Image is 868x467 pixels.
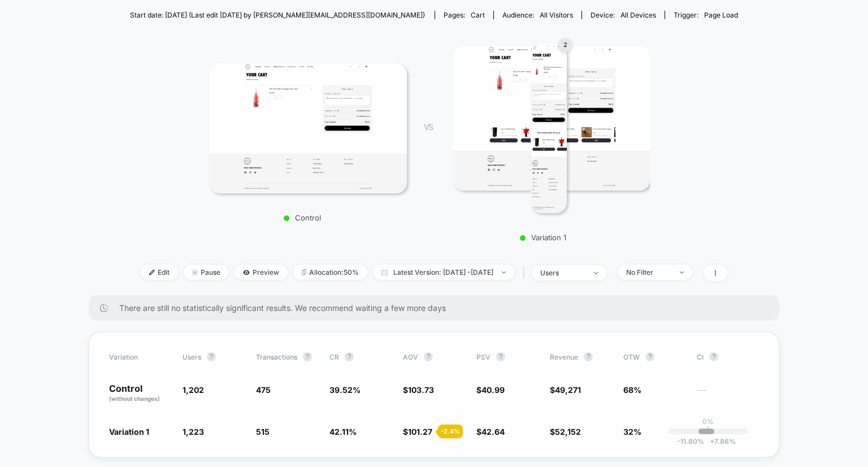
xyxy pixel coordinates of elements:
span: | [520,265,532,281]
span: Edit [141,265,178,280]
span: OTW [623,352,685,361]
span: 32% [623,427,641,436]
p: 0% [702,417,714,426]
p: Control [109,384,171,403]
span: VS [424,122,433,132]
span: AOV [403,353,418,361]
span: 68% [623,385,641,395]
span: $ [403,385,434,395]
span: Device: [581,11,665,19]
span: Allocation: 50% [293,265,367,280]
span: 1,223 [183,427,204,436]
span: 101.27 [408,427,432,436]
img: Variation 1 main [531,44,566,213]
span: 475 [256,385,271,395]
span: + [710,437,714,446]
div: No Filter [626,268,671,276]
button: ? [709,352,718,361]
div: users [540,269,585,277]
img: Variation 1 1 [453,46,650,191]
span: Transactions [256,353,297,361]
img: edit [149,270,155,275]
button: ? [303,352,312,361]
span: PSV [476,353,491,361]
span: Revenue [550,353,578,361]
span: 103.73 [408,385,434,395]
div: Audience: [502,11,573,19]
img: end [594,272,598,274]
button: ? [424,352,433,361]
span: All Visitors [540,11,573,19]
span: 7.86 % [704,437,736,446]
button: ? [345,352,354,361]
span: 52,152 [555,427,581,436]
span: 40.99 [481,385,505,395]
p: | [707,426,709,434]
span: Latest Version: [DATE] - [DATE] [373,265,514,280]
div: Pages: [444,11,485,19]
span: Page Load [704,11,738,19]
img: rebalance [302,269,306,275]
span: Start date: [DATE] (Last edit [DATE] by [PERSON_NAME][EMAIL_ADDRESS][DOMAIN_NAME]) [130,11,425,19]
span: users [183,353,201,361]
span: $ [550,427,581,436]
span: all devices [620,11,656,19]
button: ? [496,352,505,361]
span: cart [471,11,485,19]
img: end [192,270,198,275]
span: CI [697,352,759,361]
span: 39.52 % [329,385,361,395]
p: Control [203,213,401,222]
span: Preview [235,265,288,280]
span: --- [697,387,759,403]
span: Pause [184,265,229,280]
span: There are still no statistically significant results. We recommend waiting a few more days [119,303,757,313]
span: 515 [256,427,270,436]
div: 2 [558,38,572,52]
span: $ [403,427,432,436]
img: end [680,271,684,274]
button: ? [645,352,654,361]
span: (without changes) [109,395,160,402]
span: Variation [109,352,171,361]
p: Variation 1 [444,233,642,242]
span: 49,271 [555,385,581,395]
span: -11.80 % [677,437,704,446]
span: $ [476,427,505,436]
img: Control main [209,63,407,193]
img: calendar [381,270,388,275]
img: end [502,271,506,274]
button: ? [207,352,216,361]
span: $ [550,385,581,395]
div: - 2.4 % [438,425,463,438]
span: 42.64 [481,427,505,436]
span: 42.11 % [329,427,357,436]
span: Variation 1 [109,427,149,436]
span: CR [329,353,339,361]
div: Trigger: [674,11,738,19]
button: ? [584,352,593,361]
span: $ [476,385,505,395]
span: 1,202 [183,385,204,395]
